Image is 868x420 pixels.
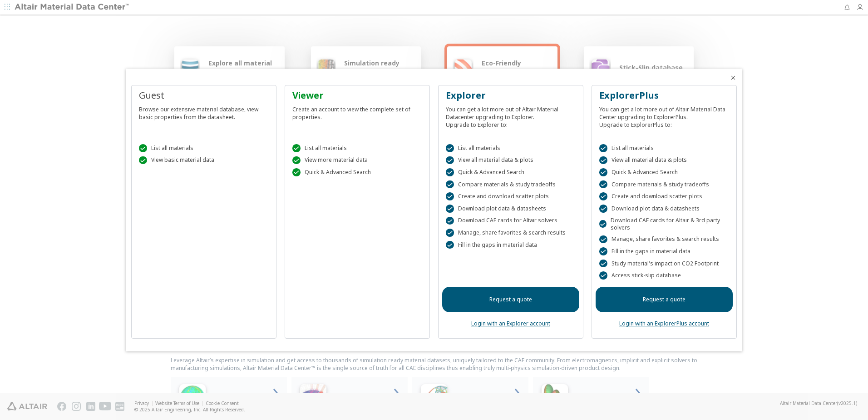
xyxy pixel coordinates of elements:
div: Study material's impact on CO2 Footprint [599,260,729,268]
div: Fill in the gaps in material data [446,241,576,249]
div: Access stick-slip database [599,271,729,280]
div:  [599,205,607,213]
a: Request a quote [596,287,733,312]
div:  [599,168,607,176]
div:  [446,156,454,165]
div: Explorer [446,89,576,102]
div:  [292,168,301,176]
a: Login with an ExplorerPlus account [619,320,709,327]
div: Guest [139,89,269,102]
div:  [446,180,454,189]
div: List all materials [292,144,422,152]
div: Compare materials & study tradeoffs [446,180,576,189]
a: Request a quote [442,287,579,312]
div:  [446,144,454,152]
a: Login with an Explorer account [471,320,550,327]
div:  [599,220,607,228]
div:  [599,271,607,280]
div: You can get a lot more out of Altair Material Data Center upgrading to ExplorerPlus. Upgrade to E... [599,102,729,129]
div: ExplorerPlus [599,89,729,102]
div:  [446,241,454,249]
div: View more material data [292,156,422,165]
div: View all material data & plots [446,156,576,165]
div:  [446,205,454,213]
div: Download plot data & datasheets [599,205,729,213]
div: Create an account to view the complete set of properties. [292,102,422,121]
div:  [446,168,454,176]
div:  [446,192,454,200]
div:  [139,156,147,165]
div:  [599,180,607,189]
div:  [599,192,607,200]
div:  [292,144,301,152]
div:  [446,229,454,237]
div: Download CAE cards for Altair & 3rd party solvers [599,217,729,231]
div: View all material data & plots [599,156,729,165]
div:  [599,144,607,152]
div: Download plot data & datasheets [446,205,576,213]
div:  [599,247,607,255]
div: Manage, share favorites & search results [599,235,729,244]
div: Create and download scatter plots [599,192,729,200]
div: Create and download scatter plots [446,192,576,200]
div:  [599,156,607,165]
div: Compare materials & study tradeoffs [599,180,729,189]
div:  [292,156,301,165]
div: Quick & Advanced Search [599,168,729,176]
div: Quick & Advanced Search [292,168,422,176]
div: You can get a lot more out of Altair Material Datacenter upgrading to Explorer. Upgrade to Explor... [446,102,576,129]
div:  [599,260,607,268]
div: List all materials [599,144,729,152]
div: Browse our extensive material database, view basic properties from the datasheet. [139,102,269,121]
div:  [446,217,454,225]
div: Manage, share favorites & search results [446,229,576,237]
div: Download CAE cards for Altair solvers [446,217,576,225]
div: List all materials [446,144,576,152]
div: Fill in the gaps in material data [599,247,729,255]
button: Close [730,74,737,81]
div:  [599,235,607,244]
div: Quick & Advanced Search [446,168,576,176]
div:  [139,144,147,152]
div: Viewer [292,89,422,102]
div: View basic material data [139,156,269,165]
div: List all materials [139,144,269,152]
